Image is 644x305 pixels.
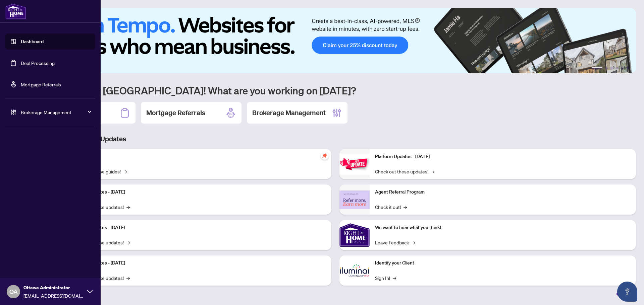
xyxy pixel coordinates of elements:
[252,108,326,118] h2: Brokerage Management
[610,67,613,69] button: 3
[621,67,624,69] button: 5
[21,81,61,87] a: Mortgage Referrals
[375,224,631,231] p: We want to hear what you think!
[35,84,636,97] h1: Welcome back [GEOGRAPHIC_DATA]! What are you working on [DATE]?
[5,3,26,19] img: logo
[431,168,434,175] span: →
[70,259,326,267] p: Platform Updates - [DATE]
[123,168,127,175] span: →
[375,168,434,175] a: Check out these updates!→
[627,67,629,69] button: 6
[126,274,130,282] span: →
[35,8,636,73] img: Slide 0
[592,67,602,69] button: 1
[375,259,631,267] p: Identify your Client
[70,153,326,160] p: Self-Help
[9,287,18,296] span: OA
[126,239,130,246] span: →
[412,239,415,246] span: →
[23,284,84,291] span: Ottawa Administrator
[605,67,608,69] button: 2
[375,274,396,282] a: Sign In!→
[35,134,636,144] h3: Brokerage & Industry Updates
[339,154,370,175] img: Platform Updates - June 23, 2025
[339,220,370,250] img: We want to hear what you think!
[404,203,407,211] span: →
[375,188,631,196] p: Agent Referral Program
[21,39,44,45] a: Dashboard
[23,292,84,299] span: [EMAIL_ADDRESS][DOMAIN_NAME]
[126,203,130,211] span: →
[393,274,396,282] span: →
[321,152,329,160] span: pushpin
[146,108,205,118] h2: Mortgage Referrals
[617,282,637,302] button: Open asap
[70,224,326,231] p: Platform Updates - [DATE]
[21,60,55,66] a: Deal Processing
[375,153,631,160] p: Platform Updates - [DATE]
[375,239,415,246] a: Leave Feedback→
[339,190,370,209] img: Agent Referral Program
[375,203,407,211] a: Check it out!→
[339,255,370,286] img: Identify your Client
[21,108,91,116] span: Brokerage Management
[70,188,326,196] p: Platform Updates - [DATE]
[616,67,619,69] button: 4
